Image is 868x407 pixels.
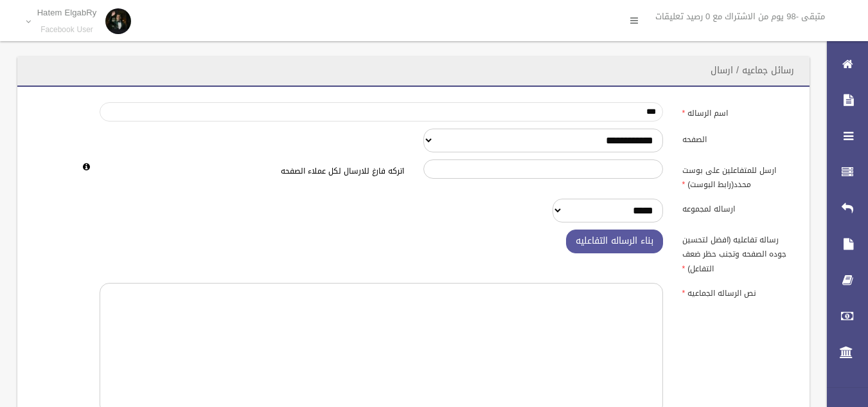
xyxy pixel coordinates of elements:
[673,283,802,301] label: نص الرساله الجماعيه
[673,129,802,147] label: الصفحه
[673,159,802,192] label: ارسل للمتفاعلين على بوست محدد(رابط البوست)
[37,8,97,17] p: Hatem ElgabRy
[673,199,802,217] label: ارساله لمجموعه
[673,102,802,120] label: اسم الرساله
[100,167,404,176] h6: اتركه فارغ للارسال لكل عملاء الصفحه
[566,230,663,253] button: بناء الرساله التفاعليه
[673,230,802,276] label: رساله تفاعليه (افضل لتحسين جوده الصفحه وتجنب حظر ضعف التفاعل)
[695,58,810,83] header: رسائل جماعيه / ارسال
[37,25,97,35] small: Facebook User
